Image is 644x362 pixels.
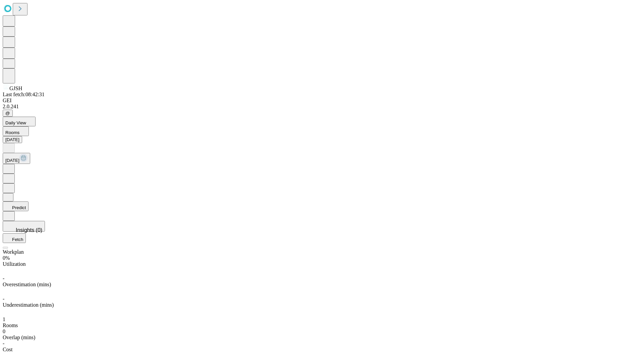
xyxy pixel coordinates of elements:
[3,302,54,308] span: Underestimation (mins)
[16,227,42,233] span: Insights (0)
[3,98,641,104] div: GEI
[3,322,18,328] span: Rooms
[3,261,25,267] span: Utilization
[5,111,10,116] span: @
[5,158,19,163] span: [DATE]
[5,130,19,135] span: Rooms
[3,255,10,261] span: 0%
[3,153,30,164] button: [DATE]
[5,120,26,125] span: Daily View
[3,221,45,232] button: Insights (0)
[3,276,4,281] span: -
[3,126,29,136] button: Rooms
[3,347,12,352] span: Cost
[3,136,22,143] button: [DATE]
[3,233,26,243] button: Fetch
[3,104,641,110] div: 2.0.241
[3,110,13,117] button: @
[3,282,51,287] span: Overestimation (mins)
[3,201,29,211] button: Predict
[3,249,24,255] span: Workplan
[3,92,45,97] span: Last fetch: 08:42:31
[3,117,36,126] button: Daily View
[3,316,5,322] span: 1
[9,85,22,91] span: GJSH
[3,328,5,334] span: 0
[3,296,4,302] span: -
[3,341,4,346] span: -
[3,335,35,340] span: Overlap (mins)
